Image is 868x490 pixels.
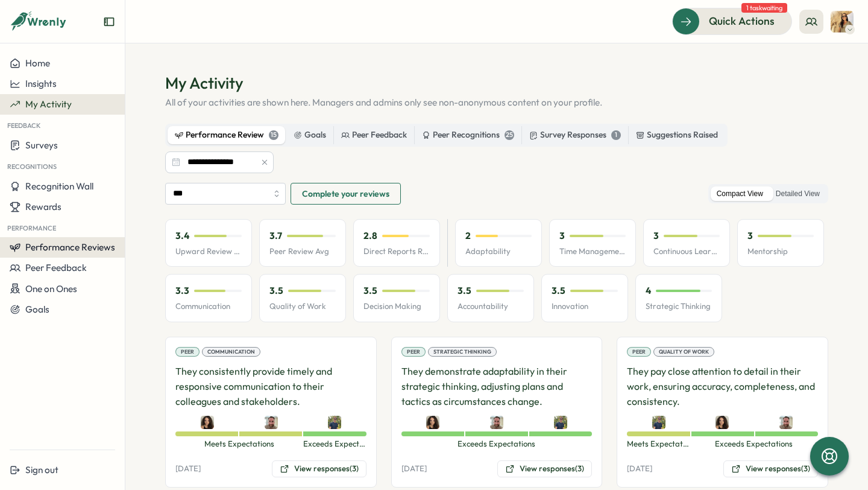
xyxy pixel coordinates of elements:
[175,284,189,297] p: 3.3
[422,129,514,142] div: Peer Recognitions
[272,460,366,477] button: View responses(3)
[554,416,567,429] img: Chad Brokaw
[428,347,497,357] div: Strategic Thinking
[715,416,729,429] img: Franchesca Rybar
[770,186,826,202] label: Detailed View
[25,180,93,192] span: Recognition Wall
[175,301,242,312] p: Communication
[269,246,336,257] p: Peer Review Avg
[328,416,341,429] img: Chad Brokaw
[175,129,278,142] div: Performance Review
[363,229,377,243] p: 2.8
[25,98,72,110] span: My Activity
[652,416,665,429] img: Chad Brokaw
[559,229,565,243] p: 3
[175,463,201,474] p: [DATE]
[505,130,514,140] div: 25
[465,229,471,243] p: 2
[341,129,407,142] div: Peer Feedback
[779,416,793,429] img: Jesse James
[552,284,565,297] p: 3.5
[627,347,651,357] div: Peer
[458,301,524,312] p: Accountability
[165,72,828,94] h1: My Activity
[636,129,718,142] div: Suggestions Raised
[653,347,714,357] div: Quality of Work
[627,463,652,474] p: [DATE]
[202,347,260,357] div: Communication
[303,439,366,450] span: Exceeds Expectations
[426,416,439,429] img: Franchesca Rybar
[25,464,58,476] span: Sign out
[25,78,57,89] span: Insights
[294,129,326,142] div: Goals
[25,283,77,294] span: One on Ones
[552,301,618,312] p: Innovation
[175,364,366,409] p: They consistently provide timely and responsive communication to their colleagues and stakeholders.
[646,301,712,312] p: Strategic Thinking
[363,284,377,297] p: 3.5
[25,241,115,253] span: Performance Reviews
[175,246,242,257] p: Upward Review Avg
[269,229,282,243] p: 3.7
[672,8,792,34] button: Quick Actions
[401,439,593,450] span: Exceeds Expectations
[747,246,814,257] p: Mentorship
[401,364,593,409] p: They demonstrate adaptability in their strategic thinking, adjusting plans and tactics as circums...
[103,16,115,28] button: Expand sidebar
[25,201,61,212] span: Rewards
[363,246,430,257] p: Direct Reports Review Avg
[269,301,336,312] p: Quality of Work
[747,229,753,243] p: 3
[611,130,621,140] div: 1
[175,347,200,357] div: Peer
[401,347,426,357] div: Peer
[490,416,503,429] img: Jesse James
[723,460,818,477] button: View responses(3)
[165,96,828,109] p: All of your activities are shown here. Managers and admins only see non-anonymous content on your...
[709,13,775,29] span: Quick Actions
[269,130,278,140] div: 15
[265,416,278,429] img: Jesse James
[201,416,214,429] img: Franchesca Rybar
[741,3,787,13] span: 1 task waiting
[646,284,651,297] p: 4
[25,139,58,151] span: Surveys
[653,229,659,243] p: 3
[458,284,471,297] p: 3.5
[302,183,389,204] span: Complete your reviews
[175,229,189,243] p: 3.4
[690,439,818,450] span: Exceeds Expectations
[401,463,427,474] p: [DATE]
[653,246,720,257] p: Continuous Learning
[25,262,87,273] span: Peer Feedback
[559,246,626,257] p: Time Management
[465,246,532,257] p: Adaptability
[711,186,769,202] label: Compact View
[25,57,50,69] span: Home
[831,10,854,33] img: Antonella Guidoccio
[363,301,430,312] p: Decision Making
[627,364,818,409] p: They pay close attention to detail in their work, ensuring accuracy, completeness, and consistency.
[497,460,592,477] button: View responses(3)
[175,439,303,450] span: Meets Expectations
[25,304,49,315] span: Goals
[627,439,690,450] span: Meets Expectations
[269,284,283,297] p: 3.5
[291,183,401,205] button: Complete your reviews
[529,129,621,142] div: Survey Responses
